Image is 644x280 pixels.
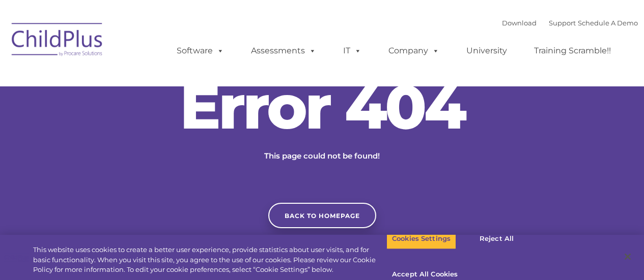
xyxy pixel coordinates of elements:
font: | [502,19,638,27]
p: This page could not be found! [215,150,429,162]
button: Cookies Settings [386,228,456,250]
a: Schedule A Demo [578,19,638,27]
a: Software [166,41,234,61]
img: ChildPlus by Procare Solutions [7,16,108,67]
h2: Error 404 [170,76,475,137]
a: Assessments [241,41,326,61]
a: Training Scramble!! [524,41,621,61]
a: University [456,41,517,61]
a: Support [549,19,576,27]
button: Reject All [465,228,528,250]
a: Download [502,19,537,27]
button: Close [617,245,639,268]
div: This website uses cookies to create a better user experience, provide statistics about user visit... [33,245,386,275]
a: Back to homepage [268,203,376,228]
a: IT [333,41,372,61]
a: Company [378,41,450,61]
